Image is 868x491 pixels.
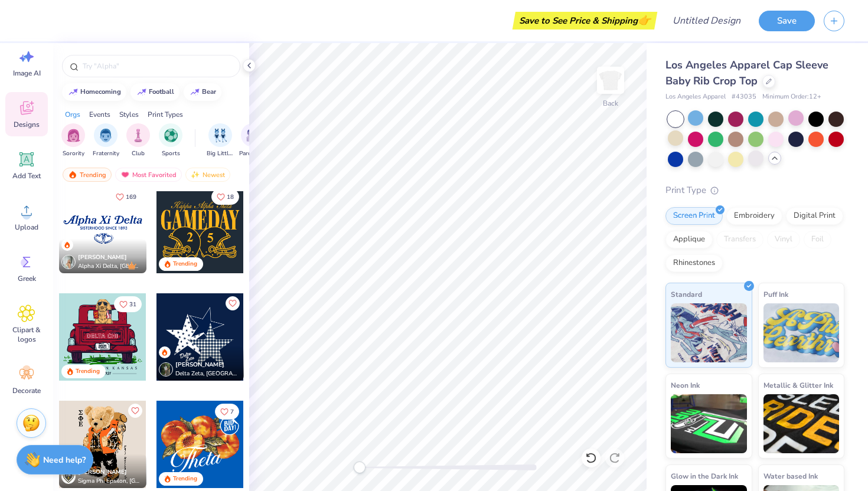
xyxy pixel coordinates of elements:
div: Trending [63,168,112,182]
img: most_fav.gif [120,171,130,179]
span: Decorate [12,386,41,395]
div: Trending [76,367,100,376]
button: filter button [207,123,234,158]
span: 31 [129,302,136,307]
div: Foil [804,231,831,248]
span: Parent's Weekend [239,149,266,158]
div: Save to See Price & Shipping [515,12,654,30]
div: Screen Print [665,207,723,225]
div: football [149,89,174,95]
div: Newest [185,168,230,182]
div: filter for Sorority [61,123,85,158]
div: filter for Parent's Weekend [239,123,266,158]
div: Vinyl [767,231,800,248]
img: Back [599,68,622,92]
span: Los Angeles Apparel [665,92,726,102]
span: Los Angeles Apparel Cap Sleeve Baby Rib Crop Top [665,58,828,88]
img: Fraternity Image [99,129,112,142]
img: Metallic & Glitter Ink [763,394,840,453]
img: Sports Image [164,129,178,142]
div: Embroidery [726,207,782,225]
button: Like [110,189,142,205]
button: filter button [61,123,85,158]
button: Like [211,189,239,205]
div: Transfers [716,231,763,248]
span: [PERSON_NAME] [78,253,127,261]
span: Puff Ink [763,288,788,300]
button: filter button [239,123,266,158]
span: Big Little Reveal [207,149,234,158]
div: Trending [173,474,197,483]
button: filter button [126,123,150,158]
span: Clipart & logos [7,325,46,344]
span: Image AI [13,68,41,78]
span: Add Text [12,171,41,181]
div: Accessibility label [354,461,366,473]
div: filter for Club [126,123,150,158]
button: homecoming [62,83,126,101]
span: Greek [18,274,36,283]
span: Sorority [63,149,84,158]
img: Big Little Reveal Image [214,129,227,142]
div: filter for Fraternity [93,123,119,158]
span: Alpha Xi Delta, [GEOGRAPHIC_DATA][US_STATE] [78,262,142,271]
div: Digital Print [786,207,843,225]
img: trend_line.gif [137,89,146,96]
button: filter button [93,123,119,158]
span: Club [132,149,145,158]
div: bear [202,89,216,95]
span: Standard [671,288,702,300]
span: Sigma Phi Epsilon, [GEOGRAPHIC_DATA][US_STATE] [78,477,142,486]
button: bear [184,83,221,101]
span: Designs [14,120,40,129]
img: trend_line.gif [190,89,200,96]
div: filter for Big Little Reveal [207,123,234,158]
span: 👉 [638,13,651,27]
span: Minimum Order: 12 + [762,92,821,102]
span: Upload [15,222,38,232]
img: Club Image [132,129,145,142]
span: Glow in the Dark Ink [671,470,738,482]
span: Delta Zeta, [GEOGRAPHIC_DATA][US_STATE] [175,369,239,378]
div: Rhinestones [665,254,723,272]
strong: Need help? [43,454,86,466]
span: # 43035 [732,92,756,102]
img: Neon Ink [671,394,747,453]
div: Print Types [148,109,183,120]
input: Try "Alpha" [81,60,233,72]
img: newest.gif [191,171,200,179]
div: Styles [119,109,139,120]
img: trend_line.gif [68,89,78,96]
button: Like [114,296,142,312]
span: [PERSON_NAME] [175,361,224,369]
img: Puff Ink [763,303,840,362]
div: homecoming [80,89,121,95]
button: Like [128,404,142,418]
span: 18 [227,194,234,200]
div: Events [89,109,110,120]
span: 7 [230,409,234,415]
img: Sorority Image [67,129,80,142]
button: Like [215,404,239,420]
span: Fraternity [93,149,119,158]
div: Most Favorited [115,168,182,182]
div: Applique [665,231,713,248]
img: Parent's Weekend Image [246,129,260,142]
img: Standard [671,303,747,362]
div: Trending [173,260,197,269]
span: [PERSON_NAME] [78,468,127,476]
div: Print Type [665,184,844,197]
span: Neon Ink [671,379,700,391]
img: trending.gif [68,171,77,179]
span: Sports [162,149,180,158]
button: Like [226,296,240,310]
input: Untitled Design [663,9,750,32]
button: Save [759,11,815,31]
span: 169 [126,194,136,200]
span: Metallic & Glitter Ink [763,379,833,391]
button: filter button [159,123,182,158]
div: filter for Sports [159,123,182,158]
button: football [130,83,180,101]
div: Back [603,98,618,109]
span: Water based Ink [763,470,818,482]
